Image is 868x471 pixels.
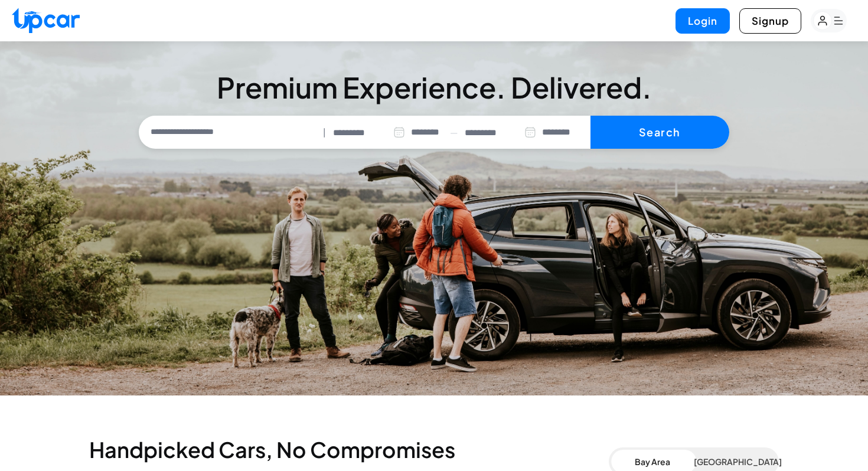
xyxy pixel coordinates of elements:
[89,438,609,462] h2: Handpicked Cars, No Compromises
[139,73,729,102] h3: Premium Experience. Delivered.
[590,116,729,149] button: Search
[739,8,801,34] button: Signup
[323,126,326,139] span: |
[12,8,80,33] img: Upcar Logo
[676,8,730,34] button: Login
[450,126,458,139] span: —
